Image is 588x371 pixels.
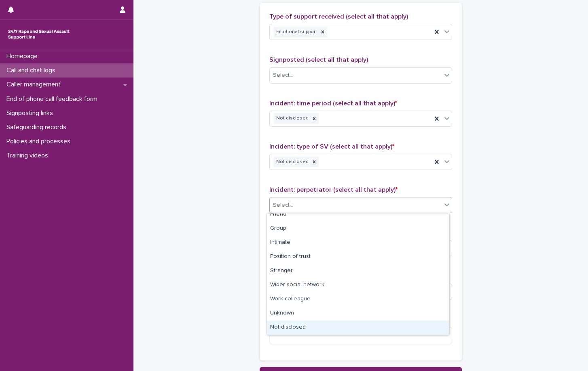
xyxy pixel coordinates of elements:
[267,292,449,306] div: Work colleague
[267,278,449,292] div: Wider social network
[3,95,104,103] p: End of phone call feedback form
[274,27,318,38] div: Emotional support
[267,236,449,250] div: Intimate
[3,124,73,131] p: Safeguarding records
[273,71,293,80] div: Select...
[267,264,449,278] div: Stranger
[269,187,398,193] span: Incident: perpetrator (select all that apply)
[267,321,449,335] div: Not disclosed
[3,81,67,88] p: Caller management
[3,67,62,74] p: Call and chat logs
[269,100,397,107] span: Incident: time period (select all that apply)
[269,143,394,150] span: Incident: type of SV (select all that apply)
[6,26,71,42] img: rhQMoQhaT3yELyF149Cw
[274,157,310,168] div: Not disclosed
[267,250,449,264] div: Position of trust
[3,52,44,60] p: Homepage
[267,222,449,236] div: Group
[269,13,408,20] span: Type of support received (select all that apply)
[273,201,293,210] div: Select...
[3,138,77,145] p: Policies and processes
[269,57,368,63] span: Signposted (select all that apply)
[267,208,449,222] div: Friend
[3,152,55,159] p: Training videos
[267,306,449,321] div: Unknown
[274,113,310,124] div: Not disclosed
[3,109,59,117] p: Signposting links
